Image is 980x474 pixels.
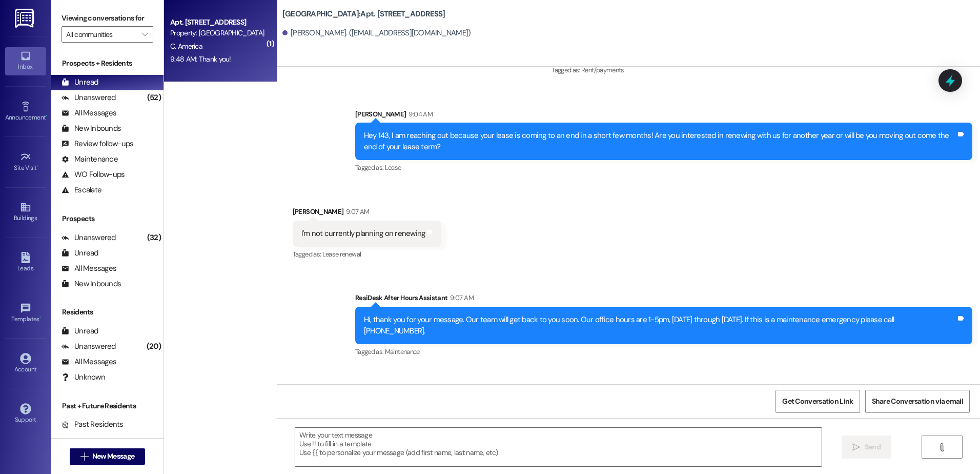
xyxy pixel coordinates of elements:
[282,9,445,19] b: [GEOGRAPHIC_DATA]: Apt. [STREET_ADDRESS]
[51,213,164,224] div: Prospects
[170,42,202,51] span: C. America
[62,279,121,289] div: New Inbounds
[39,314,41,321] span: •
[5,350,46,378] a: Account
[842,436,891,459] button: Send
[293,206,442,221] div: [PERSON_NAME]
[51,58,164,69] div: Prospects + Residents
[15,9,36,28] img: ResiDesk Logo
[5,199,46,226] a: Buildings
[144,339,164,354] div: (20)
[62,341,116,352] div: Unanswered
[872,396,963,407] span: Share Conversation via email
[37,163,38,170] span: •
[62,169,125,180] div: WO Follow-ups
[62,10,153,26] label: Viewing conversations for
[5,148,46,176] a: Site Visit •
[62,232,116,243] div: Unanswered
[170,54,231,64] div: 9:48 AM: Thank you!
[865,442,881,452] span: Send
[170,17,265,28] div: Apt. [STREET_ADDRESS]
[5,47,46,75] a: Inbox
[282,28,471,38] div: [PERSON_NAME]. ([EMAIL_ADDRESS][DOMAIN_NAME])
[343,206,369,217] div: 9:07 AM
[385,347,420,356] span: Maintenance
[62,185,101,195] div: Escalate
[355,160,972,175] div: Tagged as:
[364,130,956,152] div: Hey 143, I am reaching out because your lease is coming to an end in a short few months! Are you ...
[170,28,265,38] div: Property: [GEOGRAPHIC_DATA]
[51,401,164,411] div: Past + Future Residents
[66,26,137,43] input: All communities
[364,314,956,337] div: Hi, thank you for your message. Our team will get back to you soon. Our office hours are 1-5pm, [...
[406,109,432,120] div: 9:04 AM
[62,372,105,383] div: Unknown
[62,77,98,88] div: Unread
[145,90,164,106] div: (52)
[552,63,972,77] div: Tagged as:
[385,163,401,172] span: Lease
[852,443,860,451] i: 
[355,292,972,307] div: ResiDesk After Hours Assistant
[62,154,118,165] div: Maintenance
[62,108,116,118] div: All Messages
[62,248,98,259] div: Unread
[355,344,972,359] div: Tagged as:
[92,451,134,462] span: New Message
[581,66,624,74] span: Rent/payments
[46,112,47,120] span: •
[5,249,46,276] a: Leads
[322,250,361,259] span: Lease renewal
[301,228,425,239] div: I'm not currently planning on renewing
[775,390,860,413] button: Get Conversation Link
[70,448,146,465] button: New Message
[62,139,133,149] div: Review follow-ups
[62,419,124,430] div: Past Residents
[62,263,116,274] div: All Messages
[782,396,853,407] span: Get Conversation Link
[355,109,972,123] div: [PERSON_NAME]
[80,452,88,461] i: 
[62,92,116,103] div: Unanswered
[51,307,164,318] div: Residents
[145,230,164,246] div: (32)
[62,357,116,367] div: All Messages
[62,326,98,337] div: Unread
[5,300,46,327] a: Templates •
[62,123,121,134] div: New Inbounds
[142,30,148,38] i: 
[447,292,473,303] div: 9:07 AM
[293,247,442,262] div: Tagged as:
[5,400,46,428] a: Support
[938,443,946,451] i: 
[865,390,970,413] button: Share Conversation via email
